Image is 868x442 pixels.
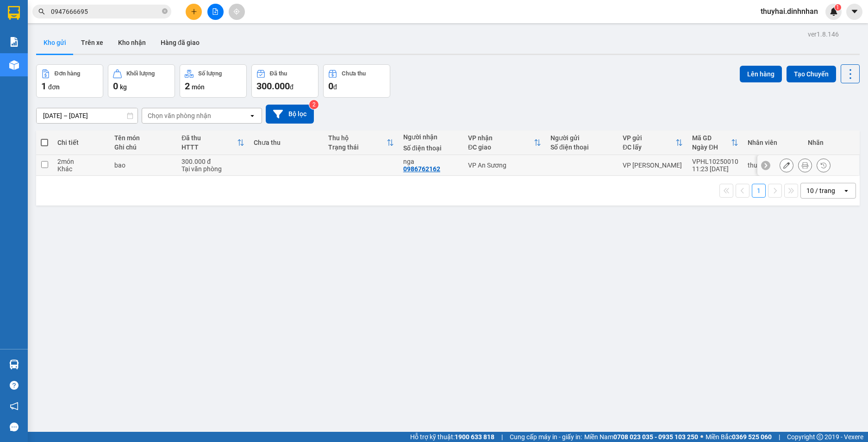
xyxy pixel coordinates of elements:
[74,31,111,54] button: Trên xe
[126,70,155,77] div: Khối lượng
[198,70,222,77] div: Số lượng
[48,83,60,91] span: đơn
[468,134,534,142] div: VP nhận
[181,143,237,151] div: HTTT
[148,111,211,120] div: Chọn văn phòng nhận
[8,6,20,20] img: logo-vxr
[233,8,240,15] span: aim
[752,184,766,198] button: 1
[249,112,256,119] svg: open
[808,29,839,39] div: ver 1.8.146
[692,165,738,173] div: 11:23 [DATE]
[550,134,613,142] div: Người gửi
[229,4,245,20] button: aim
[623,134,675,142] div: VP gửi
[309,100,318,109] sup: 2
[57,158,105,165] div: 2 món
[836,4,839,11] span: 1
[207,4,224,20] button: file-add
[270,70,287,77] div: Đã thu
[191,8,197,15] span: plus
[740,66,782,82] button: Lên hàng
[10,402,19,411] span: notification
[181,158,244,165] div: 300.000 đ
[328,134,386,142] div: Thu hộ
[37,108,137,123] input: Select a date range.
[342,70,366,77] div: Chưa thu
[706,432,772,442] span: Miền Bắc
[623,162,683,169] div: VP [PERSON_NAME]
[266,105,314,124] button: Bộ lọc
[550,143,613,151] div: Số điện thoại
[114,162,172,169] div: bao
[41,81,46,92] span: 1
[808,139,854,146] div: Nhãn
[613,433,698,441] strong: 0708 023 035 - 0935 103 250
[162,7,168,16] span: close-circle
[177,131,249,155] th: Toggle SortBy
[830,7,838,16] img: icon-new-feature
[323,64,390,98] button: Chưa thu0đ
[36,31,74,54] button: Kho gửi
[9,360,19,369] img: warehouse-icon
[181,134,237,142] div: Đã thu
[256,81,290,92] span: 300.000
[185,81,190,92] span: 2
[732,433,772,441] strong: 0369 525 060
[186,4,202,20] button: plus
[618,131,687,155] th: Toggle SortBy
[333,83,337,91] span: đ
[463,131,546,155] th: Toggle SortBy
[51,6,160,17] input: Tìm tên, số ĐT hoặc mã đơn
[9,37,19,47] img: solution-icon
[806,186,835,195] div: 10 / trang
[36,64,103,98] button: Đơn hàng1đơn
[38,8,45,15] span: search
[748,139,799,146] div: Nhân viên
[153,31,207,54] button: Hàng đã giao
[510,432,582,442] span: Cung cấp máy in - giấy in:
[55,70,80,77] div: Đơn hàng
[192,83,205,91] span: món
[108,64,175,98] button: Khối lượng0kg
[181,165,244,173] div: Tại văn phòng
[212,8,219,15] span: file-add
[787,66,836,82] button: Tạo Chuyến
[403,158,459,165] div: nga
[748,162,799,169] div: thuyhai.dinhnhan
[120,83,127,91] span: kg
[780,158,793,172] div: Sửa đơn hàng
[623,143,675,151] div: ĐC lấy
[9,60,19,70] img: warehouse-icon
[501,432,503,442] span: |
[850,7,859,16] span: caret-down
[114,143,172,151] div: Ghi chú
[835,4,841,11] sup: 1
[455,433,494,441] strong: 1900 633 818
[817,434,823,440] span: copyright
[324,131,398,155] th: Toggle SortBy
[328,81,333,92] span: 0
[843,187,850,194] svg: open
[410,432,494,442] span: Hỗ trợ kỹ thuật:
[779,432,780,442] span: |
[162,8,168,14] span: close-circle
[468,143,534,151] div: ĐC giao
[180,64,247,98] button: Số lượng2món
[687,131,743,155] th: Toggle SortBy
[584,432,698,442] span: Miền Nam
[692,143,731,151] div: Ngày ĐH
[114,134,172,142] div: Tên món
[251,64,318,98] button: Đã thu300.000đ
[692,158,738,165] div: VPHL10250010
[10,423,19,431] span: message
[328,143,386,151] div: Trạng thái
[113,81,118,92] span: 0
[10,381,19,390] span: question-circle
[403,144,459,152] div: Số điện thoại
[111,31,153,54] button: Kho nhận
[57,139,105,146] div: Chi tiết
[57,165,105,173] div: Khác
[403,165,440,173] div: 0986762162
[403,133,459,141] div: Người nhận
